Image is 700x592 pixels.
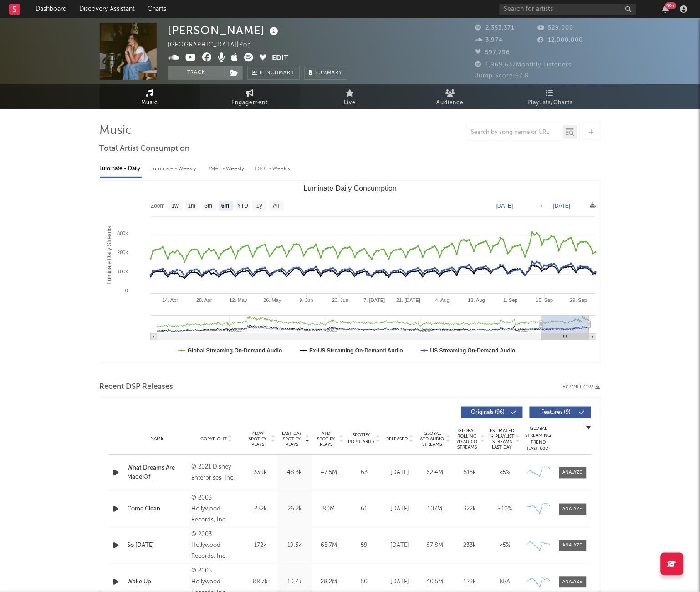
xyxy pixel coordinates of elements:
text: 100k [117,269,128,274]
a: Playlists/Charts [501,84,601,109]
div: 107M [420,505,450,514]
div: 26.2k [280,505,310,514]
div: 28.2M [314,578,344,587]
text: 18. Aug [468,297,485,303]
a: So [DATE] [128,541,187,551]
text: 200k [117,250,128,255]
div: ~ 10 % [490,505,521,514]
div: 515k [455,469,485,478]
button: Summary [304,66,347,80]
text: All [273,203,279,209]
div: 330k [246,469,276,478]
text: [DATE] [496,203,513,209]
text: 300k [117,230,128,236]
div: 232k [246,505,276,514]
div: Luminate - Weekly [151,161,199,177]
span: Spotify Popularity [348,432,375,445]
a: What Dreams Are Made Of [128,464,187,482]
div: 59 [348,541,380,551]
text: 0 [125,288,128,293]
button: Originals(96) [461,407,523,418]
text: → [538,203,543,209]
div: <5% [490,541,521,551]
div: 123k [455,578,485,587]
span: 529,000 [538,25,574,31]
span: 597,796 [475,50,511,56]
div: OCC - Weekly [255,161,292,177]
span: 1,969,637 Monthly Listeners [475,62,572,68]
div: © 2003 Hollywood Records, Inc. [191,530,241,562]
button: Track [168,66,225,80]
span: Released [387,436,408,442]
div: Luminate - Daily [100,161,142,177]
span: Last Day Spotify Plays [280,431,304,447]
div: 61 [348,505,380,514]
span: Audience [436,97,464,108]
div: 50 [348,578,380,587]
span: Recent DSP Releases [100,382,174,393]
span: 7 Day Spotify Plays [246,431,270,447]
text: Luminate Daily Consumption [303,184,397,192]
div: Global Streaming Trend (Last 60D) [525,425,552,453]
div: [DATE] [385,505,415,514]
div: 65.7M [314,541,344,551]
div: [PERSON_NAME] [168,23,281,38]
text: 3m [204,203,212,209]
span: Originals ( 96 ) [467,410,509,415]
text: 6m [221,203,229,209]
text: 4. Aug [435,297,450,303]
div: 322k [455,505,485,514]
text: 14. Apr [162,297,178,303]
span: Features ( 9 ) [536,410,577,415]
input: Search for artists [500,4,636,15]
div: 40.5M [420,578,450,587]
div: 62.4M [420,469,450,478]
span: 3,974 [475,37,503,43]
div: Name [128,435,187,442]
a: Come Clean [128,505,187,514]
button: Edit [272,53,289,64]
div: 63 [348,469,380,478]
text: 7. [DATE] [363,297,385,303]
div: Wake Up [128,578,187,587]
div: 80M [314,505,344,514]
span: Copyright [200,436,227,442]
a: Audience [400,84,501,109]
text: [DATE] [553,203,571,209]
a: Music [100,84,200,109]
a: Engagement [200,84,300,109]
div: 47.5M [314,469,344,478]
a: Benchmark [247,66,300,80]
text: 9. Jun [299,297,313,303]
text: 23. Jun [332,297,348,303]
div: © 2021 Disney Enterprises, Inc. [191,462,241,484]
div: 19.3k [280,541,310,551]
text: Global Streaming On-Demand Audio [188,347,282,354]
text: 1m [188,203,195,209]
div: [GEOGRAPHIC_DATA] | Pop [168,40,262,51]
span: Playlists/Charts [528,97,573,108]
text: 12. May [229,297,247,303]
span: Global Rolling 7D Audio Streams [455,428,480,450]
div: BMAT - Weekly [208,161,246,177]
div: [DATE] [385,541,415,551]
div: [DATE] [385,469,415,478]
text: 15. Sep [536,297,553,303]
text: 21. [DATE] [396,297,420,303]
span: Engagement [232,97,268,108]
text: YTD [237,203,248,209]
text: 1w [171,203,179,209]
div: 48.3k [280,469,310,478]
span: Jump Score: 67.8 [475,73,529,79]
text: 28. Apr [196,297,212,303]
span: Live [344,97,356,108]
span: 2,353,371 [475,25,515,31]
text: 1. Sep [503,297,518,303]
text: 1y [256,203,262,209]
span: Summary [316,71,342,76]
div: © 2003 Hollywood Records, Inc. [191,493,241,526]
div: 87.8M [420,541,450,551]
input: Search by song name or URL [467,129,563,136]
